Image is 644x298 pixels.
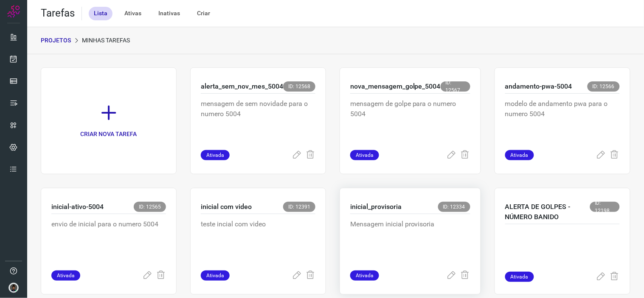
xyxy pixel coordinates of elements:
span: ID: 12391 [283,202,315,212]
img: d44150f10045ac5288e451a80f22ca79.png [8,283,19,293]
p: mensagem de sem novidade para o numero 5004 [201,99,315,141]
div: Ativas [119,7,146,20]
p: inicial com video [201,202,252,212]
a: CRIAR NOVA TAREFA [41,67,177,174]
span: Ativada [350,270,379,281]
p: Minhas Tarefas [82,36,130,45]
p: ALERTA DE GOLPES - NÚMERO BANIDO [505,202,590,222]
p: nova_mensagem_golpe_5004 [350,81,441,92]
span: ID: 12565 [134,202,166,212]
span: Ativada [350,150,379,160]
p: andamento-pwa-5004 [505,81,572,92]
p: inicial-ativo-5004 [51,202,104,212]
div: Lista [89,7,112,20]
span: ID: 12567 [441,81,470,92]
span: Ativada [51,270,80,281]
span: ID: 12198 [590,202,620,212]
span: Ativada [505,272,534,282]
div: Inativas [153,7,185,20]
img: Logo [7,5,20,18]
p: inicial_provisoria [350,202,402,212]
p: CRIAR NOVA TAREFA [81,130,137,139]
div: Criar [192,7,215,20]
span: ID: 12566 [588,81,620,92]
p: envio de inicial para o numero 5004 [51,219,166,262]
p: Mensagem inicial provisoria [350,219,470,262]
span: ID: 12568 [283,81,315,92]
span: ID: 12334 [438,202,470,212]
p: modelo de andamento pwa para o numero 5004 [505,99,620,141]
span: Ativada [505,150,534,160]
h2: Tarefas [41,7,75,19]
span: Ativada [201,270,230,281]
p: alerta_sem_nov_mes_5004 [201,81,283,92]
span: Ativada [201,150,230,160]
p: PROJETOS [41,36,71,45]
p: teste incial com video [201,219,315,262]
p: mensagem de golpe para o numero 5004 [350,99,470,141]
